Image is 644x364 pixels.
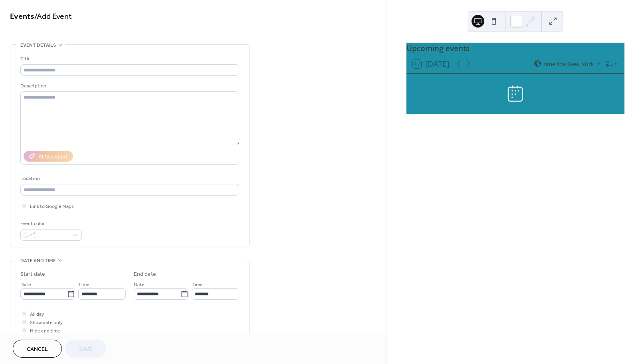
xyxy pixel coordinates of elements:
span: Date [20,281,31,289]
span: Show date only [30,318,63,327]
button: Cancel [13,340,62,358]
span: Hide end time [30,327,60,335]
span: All day [30,310,44,318]
span: Cancel [27,345,48,354]
div: Event color [20,220,80,228]
span: Event details [20,41,56,49]
a: Events [10,9,34,24]
span: Time [192,281,203,289]
span: Link to Google Maps [30,202,74,211]
div: Upcoming events [406,43,624,54]
span: Date [134,281,145,289]
span: Date and time [20,257,56,265]
div: Title [20,55,238,63]
div: Start date [20,270,45,279]
span: America/New_York [543,61,594,67]
span: / Add Event [34,9,72,24]
div: End date [134,270,156,279]
span: Time [78,281,89,289]
div: Location [20,174,238,183]
div: Description [20,82,238,90]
